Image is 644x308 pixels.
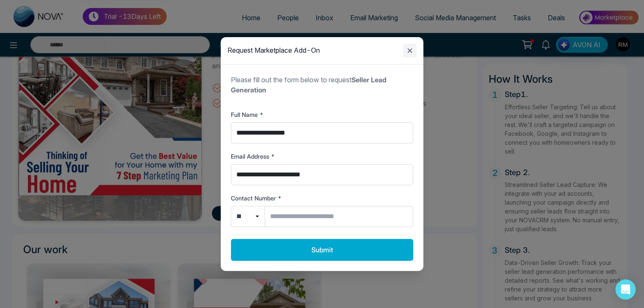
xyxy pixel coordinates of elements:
[231,75,413,95] p: Please fill out the form below to request
[231,194,413,203] label: Contact Number *
[231,110,413,119] label: Full Name *
[615,279,636,300] div: Open Intercom Messenger
[231,239,413,261] button: Submit
[231,152,413,161] label: Email Address *
[227,46,320,54] h2: Request Marketplace Add-On
[403,44,417,57] button: Close modal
